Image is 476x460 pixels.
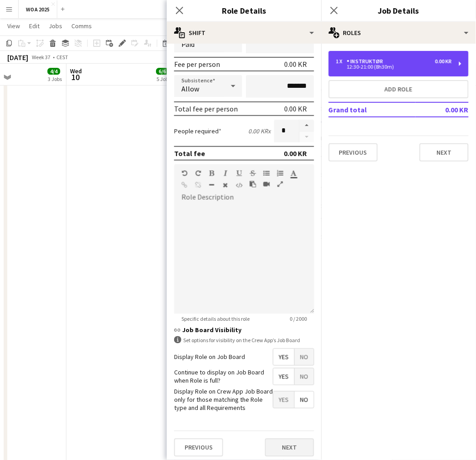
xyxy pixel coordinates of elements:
[273,369,294,385] span: Yes
[7,53,28,62] div: [DATE]
[174,353,245,361] label: Display Role on Job Board
[250,170,256,177] button: Strikethrough
[174,127,221,135] label: People required
[174,316,257,323] span: Specific details about this role
[236,182,242,189] button: HTML Code
[295,392,314,408] span: No
[181,84,199,93] span: Allow
[71,22,92,30] span: Comms
[321,22,476,44] div: Roles
[174,336,314,345] div: Set options for visibility on the Crew App’s Job Board
[420,143,469,162] button: Next
[49,22,62,30] span: Jobs
[263,181,270,188] button: Insert video
[329,102,416,117] td: Grand total
[263,170,270,177] button: Unordered List
[329,143,378,162] button: Previous
[174,326,314,334] h3: Job Board Visibility
[47,68,60,75] span: 4/4
[336,58,347,65] div: 1 x
[45,20,66,32] a: Jobs
[416,102,469,117] td: 0.00 KR
[174,149,205,158] div: Total fee
[329,80,469,98] button: Add role
[156,76,170,82] div: 5 Jobs
[167,22,321,44] div: Shift
[19,0,57,18] button: WOA 2025
[222,182,229,189] button: Clear Formatting
[174,104,238,113] div: Total fee per person
[284,60,307,69] div: 0.00 KR
[295,349,314,365] span: No
[321,5,476,16] h3: Job Details
[284,104,307,113] div: 0.00 KR
[300,120,314,131] button: Increase
[167,5,321,16] h3: Role Details
[291,170,297,177] button: Text Color
[347,58,387,65] div: Instruktør
[273,349,294,365] span: Yes
[277,170,283,177] button: Ordered List
[295,369,314,385] span: No
[174,439,223,457] button: Previous
[156,68,169,75] span: 6/6
[25,20,43,32] a: Edit
[70,67,82,75] span: Wed
[174,60,220,69] div: Fee per person
[248,127,271,135] div: 0.00 KR x
[265,439,314,457] button: Next
[336,65,452,69] div: 12:30-21:00 (8h30m)
[4,20,24,32] a: View
[273,392,294,408] span: Yes
[284,149,307,158] div: 0.00 KR
[7,22,20,30] span: View
[29,22,40,30] span: Edit
[236,170,242,177] button: Underline
[222,170,229,177] button: Italic
[56,54,68,61] div: CEST
[30,54,53,61] span: Week 37
[209,182,215,189] button: Horizontal Line
[181,170,188,177] button: Undo
[195,170,201,177] button: Redo
[209,170,215,177] button: Bold
[282,316,314,323] span: 0 / 2000
[68,20,95,32] a: Comms
[435,58,452,65] div: 0.00 KR
[174,369,273,385] label: Continue to display on Job Board when Role is full?
[181,40,195,49] span: Paid
[48,76,62,82] div: 3 Jobs
[69,72,82,82] span: 10
[250,181,256,188] button: Paste as plain text
[174,388,273,413] label: Display Role on Crew App Job Board only for those matching the Role type and all Requirements
[277,181,283,188] button: Fullscreen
